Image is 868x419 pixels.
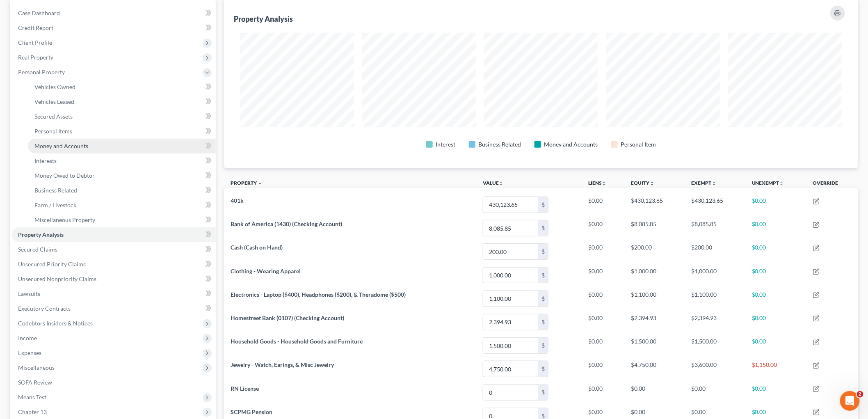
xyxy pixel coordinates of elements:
[231,180,263,186] a: Property expand_less
[582,334,624,357] td: $0.00
[231,408,272,415] span: SCPMG Pension
[692,180,717,186] a: Exemptunfold_more
[483,338,538,353] input: 0.00
[712,181,717,186] i: unfold_more
[231,197,244,204] span: 401k
[582,193,624,216] td: $0.00
[18,231,64,238] span: Property Analysis
[582,217,624,240] td: $0.00
[745,334,806,357] td: $0.00
[11,375,216,390] a: SOFA Review
[28,124,216,139] a: Personal Items
[745,240,806,263] td: $0.00
[582,357,624,381] td: $0.00
[28,153,216,168] a: Interests
[11,21,216,35] a: Credit Report
[624,357,685,381] td: $4,750.00
[28,168,216,183] a: Money Owed to Debtor
[18,261,86,268] span: Unsecured Priority Claims
[34,98,74,105] span: Vehicles Leased
[745,287,806,310] td: $0.00
[538,220,548,236] div: $
[479,140,521,149] div: Business Related
[231,385,259,392] span: RN License
[18,275,96,282] span: Unsecured Nonpriority Claims
[538,338,548,353] div: $
[624,217,685,240] td: $8,085.85
[685,263,745,287] td: $1,000.00
[34,172,95,179] span: Money Owed to Debtor
[624,193,685,216] td: $430,123.65
[11,242,216,257] a: Secured Claims
[745,381,806,404] td: $0.00
[34,128,72,135] span: Personal Items
[34,83,75,90] span: Vehicles Owned
[857,391,863,398] span: 2
[231,268,301,275] span: Clothing - Wearing Apparel
[538,244,548,259] div: $
[483,361,538,377] input: 0.00
[18,305,71,312] span: Executory Contracts
[544,140,598,149] div: Money and Accounts
[11,272,216,286] a: Unsecured Nonpriority Claims
[582,310,624,334] td: $0.00
[602,181,607,186] i: unfold_more
[11,301,216,316] a: Executory Contracts
[18,320,93,327] span: Codebtors Insiders & Notices
[28,139,216,153] a: Money and Accounts
[745,193,806,216] td: $0.00
[18,334,37,341] span: Income
[538,361,548,377] div: $
[483,244,538,259] input: 0.00
[18,9,60,16] span: Case Dashboard
[231,314,344,321] span: Homestreet Bank (0107) (Checking Account)
[624,381,685,404] td: $0.00
[840,391,860,411] iframe: Intercom live chat
[538,385,548,401] div: $
[18,246,57,253] span: Secured Claims
[18,408,47,415] span: Chapter 13
[752,180,784,186] a: Unexemptunfold_more
[18,290,40,297] span: Lawsuits
[631,180,654,186] a: Equityunfold_more
[18,379,52,386] span: SOFA Review
[28,183,216,198] a: Business Related
[624,240,685,263] td: $200.00
[685,381,745,404] td: $0.00
[34,157,57,164] span: Interests
[582,263,624,287] td: $0.00
[538,268,548,283] div: $
[231,338,363,345] span: Household Goods - Household Goods and Furniture
[34,216,95,223] span: Miscellaneous Property
[589,180,607,186] a: Liensunfold_more
[685,287,745,310] td: $1,100.00
[685,217,745,240] td: $8,085.85
[18,39,52,46] span: Client Profile
[436,140,456,149] div: Interest
[483,180,504,186] a: Valueunfold_more
[582,287,624,310] td: $0.00
[538,291,548,307] div: $
[745,263,806,287] td: $0.00
[34,113,73,120] span: Secured Assets
[624,334,685,357] td: $1,500.00
[18,349,41,356] span: Expenses
[258,181,263,186] i: expand_less
[685,240,745,263] td: $200.00
[11,6,216,21] a: Case Dashboard
[685,357,745,381] td: $3,600.00
[483,197,538,213] input: 0.00
[234,14,293,24] div: Property Analysis
[624,263,685,287] td: $1,000.00
[28,94,216,109] a: Vehicles Leased
[538,197,548,213] div: $
[649,181,654,186] i: unfold_more
[685,310,745,334] td: $2,394.93
[34,142,88,149] span: Money and Accounts
[28,213,216,227] a: Miscellaneous Property
[231,220,342,227] span: Bank of America (1430) (Checking Account)
[483,314,538,330] input: 0.00
[18,364,55,371] span: Miscellaneous
[624,287,685,310] td: $1,100.00
[231,244,283,251] span: Cash (Cash on Hand)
